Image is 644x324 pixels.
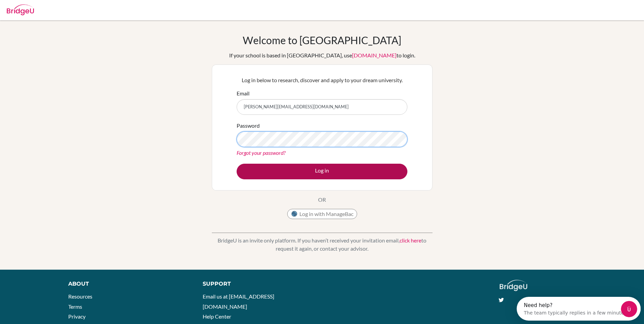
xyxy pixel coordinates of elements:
a: Resources [68,293,92,300]
a: click here [400,237,421,244]
a: Privacy [68,313,86,320]
a: Email us at [EMAIL_ADDRESS][DOMAIN_NAME] [203,293,274,310]
a: Help Center [203,313,231,320]
p: OR [318,196,326,204]
img: Bridge-U [7,4,34,15]
div: The team typically replies in a few minutes. [7,11,111,18]
a: Forgot your password? [237,149,286,156]
button: Log in [237,164,407,179]
iframe: Intercom live chat discovery launcher [517,297,641,321]
p: Log in below to research, discover and apply to your dream university. [237,76,407,84]
div: If your school is based in [GEOGRAPHIC_DATA], use to login. [229,51,415,59]
iframe: Intercom live chat [621,301,637,317]
div: About [68,280,187,288]
label: Email [237,89,250,97]
div: Support [203,280,314,288]
button: Log in with ManageBac [287,209,357,219]
label: Password [237,122,260,130]
a: Terms [68,303,82,310]
div: Open Intercom Messenger [3,3,131,21]
h1: Welcome to [GEOGRAPHIC_DATA] [243,34,401,46]
div: Need help? [7,6,111,11]
img: logo_white@2x-f4f0deed5e89b7ecb1c2cc34c3e3d731f90f0f143d5ea2071677605dd97b5244.png [500,280,527,291]
a: [DOMAIN_NAME] [352,52,397,58]
p: BridgeU is an invite only platform. If you haven’t received your invitation email, to request it ... [212,236,433,253]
